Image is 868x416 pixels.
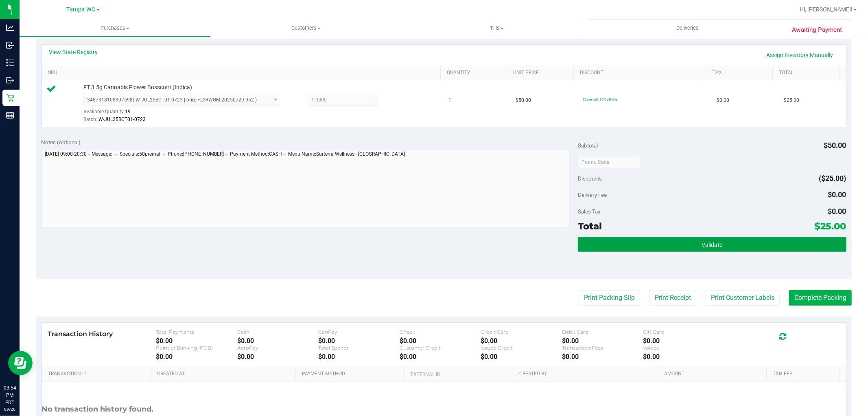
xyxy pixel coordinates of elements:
a: Tax [713,70,770,76]
span: 50premall: 50% off line [583,97,617,101]
div: CanPay [318,329,399,335]
inline-svg: Analytics [6,24,14,32]
span: 1 [449,97,452,104]
span: Tampa WC [67,6,96,13]
div: $0.00 [400,337,481,345]
div: $0.00 [481,353,562,361]
span: Awaiting Payment [792,25,842,35]
div: $0.00 [237,353,318,361]
div: $0.00 [643,337,724,345]
div: $0.00 [156,353,237,361]
button: Validate [578,237,846,252]
a: Assign Inventory Manually [761,48,839,62]
div: $0.00 [562,353,643,361]
a: Quantity [447,70,504,76]
button: Print Customer Labels [706,290,780,306]
a: Customers [210,20,401,37]
a: Unit Price [514,70,571,76]
span: Tills [402,24,592,32]
input: Promo Code [578,156,641,168]
div: $0.00 [318,353,399,361]
a: Txn Fee [773,371,836,377]
div: AeroPay [237,345,318,351]
div: Gift Card [643,329,724,335]
div: Total Payments [156,329,237,335]
span: $50.00 [516,97,531,104]
div: $0.00 [481,337,562,345]
div: $0.00 [237,337,318,345]
div: $0.00 [400,353,481,361]
span: Subtotal [578,142,598,149]
div: Total Spendr [318,345,399,351]
p: 03:54 PM EDT [4,384,16,406]
inline-svg: Reports [6,111,14,119]
div: Point of Banking (POB) [156,345,237,351]
button: Print Packing Slip [579,290,640,306]
span: Hi, [PERSON_NAME]! [800,6,853,13]
a: Tills [401,20,592,37]
a: Created By [519,371,655,377]
div: Issued Credit [481,345,562,351]
th: External ID [404,367,513,382]
div: Check [400,329,481,335]
span: ($25.00) [819,174,846,183]
div: $0.00 [318,337,399,345]
span: Batch: [83,117,97,122]
a: Total [779,70,836,76]
span: Notes (optional) [42,139,81,145]
a: Deliveries [592,20,783,37]
a: Discount [580,70,703,76]
div: Voided [643,345,724,351]
span: Customers [211,24,401,32]
span: Deliveries [665,24,710,32]
div: Debit Card [562,329,643,335]
a: Purchases [20,20,210,37]
button: Print Receipt [649,290,696,306]
p: 09/26 [4,406,16,412]
span: $0.00 [828,207,846,216]
span: $50.00 [824,141,846,150]
button: Complete Packing [789,290,852,306]
span: $0.00 [717,97,729,104]
inline-svg: Inbound [6,41,14,49]
div: Customer Credit [400,345,481,351]
span: $0.00 [828,190,846,199]
span: $25.00 [784,97,799,104]
div: $0.00 [643,353,724,361]
div: Credit Card [481,329,562,335]
div: Transaction Fees [562,345,643,351]
span: Validate [702,242,722,248]
div: Available Quantity: [83,106,289,122]
div: Cash [237,329,318,335]
span: Discounts [578,171,602,186]
a: View State Registry [49,48,98,56]
span: Purchases [20,24,210,32]
span: Delivery Fee [578,191,607,198]
inline-svg: Outbound [6,76,14,84]
a: Payment Method [302,371,401,377]
a: Transaction ID [48,371,148,377]
div: $0.00 [562,337,643,345]
span: Sales Tax [578,208,601,215]
a: Created At [157,371,293,377]
div: $0.00 [156,337,237,345]
span: $25.00 [815,220,846,232]
span: Total [578,220,602,232]
span: 19 [125,109,131,114]
iframe: Resource center [8,351,33,375]
inline-svg: Retail [6,94,14,102]
span: FT 3.5g Cannabis Flower Bosscotti (Indica) [83,84,192,91]
a: SKU [48,70,437,76]
a: Amount [665,371,764,377]
span: W-JUL25BCT01-0723 [98,117,146,122]
inline-svg: Inventory [6,59,14,67]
